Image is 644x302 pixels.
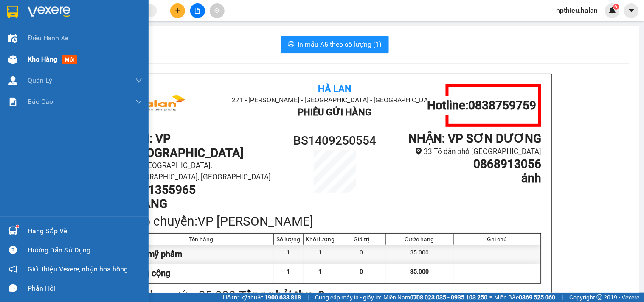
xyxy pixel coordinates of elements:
[386,157,541,171] h1: 0868913056
[519,294,556,301] strong: 0369 525 060
[319,268,322,275] span: 1
[8,34,17,43] img: warehouse-icon
[175,8,181,14] span: plus
[624,3,639,18] button: caret-down
[410,294,488,301] strong: 0708 023 035 - 0935 103 250
[197,95,472,105] li: 271 - [PERSON_NAME] - [GEOGRAPHIC_DATA] - [GEOGRAPHIC_DATA]
[128,131,244,160] b: GỬI : VP [GEOGRAPHIC_DATA]
[315,293,381,302] span: Cung cấp máy in - giấy in:
[28,244,142,257] div: Hướng dẫn sử dụng
[409,131,542,145] b: NHẬN : VP SƠN DƯƠNG
[304,245,337,264] div: 1
[281,36,389,53] button: printerIn mẫu A5 theo số lượng (1)
[283,131,387,150] h1: BS1409250554
[307,293,309,302] span: |
[615,4,618,10] span: 6
[128,183,283,197] h1: 0911355965
[340,236,383,243] div: Giá trị
[427,98,536,113] h1: Hotline: 0838759759
[386,171,541,186] h1: ánh
[298,39,382,50] span: In mẫu A5 theo số lượng (1)
[28,96,53,107] span: Báo cáo
[128,160,283,182] li: - [GEOGRAPHIC_DATA], [GEOGRAPHIC_DATA], [GEOGRAPHIC_DATA]
[7,6,18,18] img: logo-vxr
[8,55,17,64] img: warehouse-icon
[276,236,301,243] div: Số lượng
[28,282,142,295] div: Phản hồi
[306,236,335,243] div: Khối lượng
[135,77,142,84] span: down
[16,225,19,228] sup: 1
[495,293,556,302] span: Miền Bắc
[129,245,274,264] div: hộp mỹ phẩm
[287,268,290,275] span: 1
[8,226,17,235] img: warehouse-icon
[128,211,542,231] div: Kho chuyển: VP [PERSON_NAME]
[135,98,142,105] span: down
[264,294,301,301] strong: 1900 633 818
[9,284,17,292] span: message
[337,245,386,264] div: 0
[194,8,200,14] span: file-add
[628,7,636,14] span: caret-down
[9,265,17,273] span: notification
[490,296,492,299] span: ⚪️
[131,268,171,278] span: Tổng cộng
[386,245,453,264] div: 35.000
[550,5,605,16] span: npthieu.halan
[597,294,603,300] span: copyright
[613,4,619,10] sup: 6
[410,268,429,275] span: 35.000
[609,7,616,14] img: icon-new-feature
[386,146,541,157] li: 33 Tổ dân phố [GEOGRAPHIC_DATA]
[274,245,304,264] div: 1
[214,8,220,14] span: aim
[298,107,371,117] b: Phiếu Gửi Hàng
[28,33,69,43] span: Điều hành xe
[210,3,225,18] button: aim
[388,236,451,243] div: Cước hàng
[8,98,17,106] img: solution-icon
[62,55,77,64] span: mới
[562,293,563,302] span: |
[318,84,352,94] b: Hà Lan
[131,236,272,243] div: Tên hàng
[383,293,488,302] span: Miền Nam
[415,148,422,155] span: environment
[28,264,128,274] span: Giới thiệu Vexere, nhận hoa hồng
[288,41,295,49] span: printer
[9,246,17,254] span: question-circle
[170,3,185,18] button: plus
[128,197,283,211] h1: TRANG
[8,76,17,85] img: warehouse-icon
[28,75,52,86] span: Quản Lý
[360,268,363,275] span: 0
[456,236,539,243] div: Ghi chú
[190,3,205,18] button: file-add
[28,225,142,238] div: Hàng sắp về
[128,84,192,127] img: logo.jpg
[28,55,57,63] span: Kho hàng
[223,293,301,302] span: Hỗ trợ kỹ thuật:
